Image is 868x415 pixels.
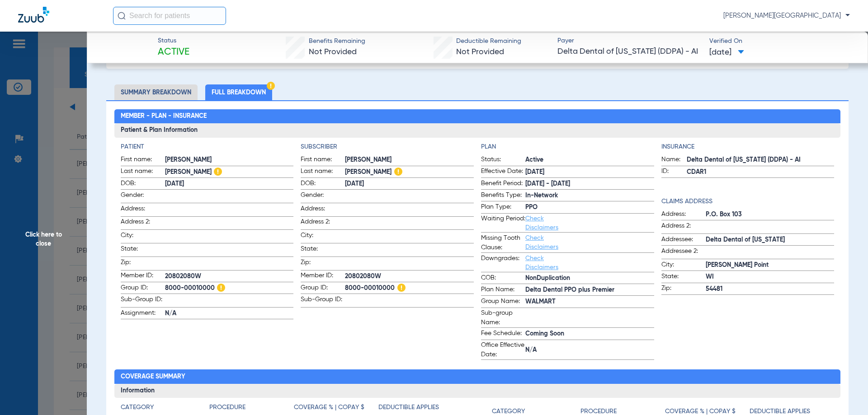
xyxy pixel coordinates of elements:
[525,215,558,231] a: Check Disclaimers
[661,167,687,177] span: ID:
[481,155,525,166] span: Status:
[397,284,406,292] img: Hazard
[301,258,345,270] span: Zip:
[114,84,198,100] li: Summary Breakdown
[661,142,835,152] app-breakdown-title: Insurance
[267,82,275,90] img: Hazard
[121,295,165,307] span: Sub-Group ID:
[121,142,294,152] h4: Patient
[481,340,525,359] span: Office Effective Date:
[158,36,189,46] span: Status
[114,109,841,124] h2: Member - Plan - Insurance
[706,261,835,270] span: [PERSON_NAME] Point
[301,295,345,307] span: Sub-Group ID:
[661,272,706,283] span: State:
[121,204,165,216] span: Address:
[525,235,558,250] a: Check Disclaimers
[481,142,654,152] h4: Plan
[114,384,841,398] h3: Information
[165,168,294,177] span: [PERSON_NAME]
[456,48,504,56] span: Not Provided
[301,283,345,294] span: Group ID:
[823,372,868,415] iframe: Chat Widget
[121,231,165,243] span: City:
[661,210,706,220] span: Address:
[345,284,474,293] span: 8000-00010000
[301,271,345,282] span: Member ID:
[214,168,222,176] img: Hazard
[294,403,364,412] h4: Coverage % | Copay $
[345,168,474,177] span: [PERSON_NAME]
[525,329,654,339] span: Coming Soon
[217,284,225,292] img: Hazard
[481,191,525,201] span: Benefits Type:
[525,255,558,270] a: Check Disclaimers
[165,179,294,189] span: [DATE]
[525,168,654,177] span: [DATE]
[158,46,189,59] span: Active
[301,244,345,256] span: State:
[723,11,850,20] span: [PERSON_NAME][GEOGRAPHIC_DATA]
[345,155,474,165] span: [PERSON_NAME]
[481,297,525,308] span: Group Name:
[165,284,294,293] span: 8000-00010000
[661,221,706,233] span: Address 2:
[309,37,365,46] span: Benefits Remaining
[121,283,165,294] span: Group ID:
[378,403,439,412] h4: Deductible Applies
[481,308,525,327] span: Sub-group Name:
[481,202,525,213] span: Plan Type:
[121,179,165,190] span: DOB:
[525,179,654,189] span: [DATE] - [DATE]
[525,285,654,295] span: Delta Dental PPO plus Premier
[209,403,245,412] h4: Procedure
[118,12,126,20] img: Search Icon
[114,369,841,384] h2: Coverage Summary
[481,167,525,177] span: Effective Date:
[557,46,702,57] span: Delta Dental of [US_STATE] (DDPA) - AI
[661,260,706,271] span: City:
[525,191,654,201] span: In-Network
[301,167,345,177] span: Last name:
[709,47,744,58] span: [DATE]
[557,36,702,46] span: Payer
[205,84,272,100] li: Full Breakdown
[525,297,654,307] span: WALMART
[301,155,345,166] span: First name:
[661,284,706,294] span: Zip:
[165,155,294,165] span: [PERSON_NAME]
[165,309,294,318] span: N/A
[661,235,706,246] span: Addressee:
[345,272,474,281] span: 20802080W
[661,155,687,166] span: Name:
[121,258,165,270] span: Zip:
[706,235,835,245] span: Delta Dental of [US_STATE]
[706,210,835,219] span: P.O. Box 103
[661,197,835,206] h4: Claims Address
[121,167,165,177] span: Last name:
[525,155,654,165] span: Active
[661,247,706,259] span: Addressee 2:
[525,274,654,283] span: NonDuplication
[481,179,525,190] span: Benefit Period:
[481,273,525,284] span: COB:
[121,403,154,412] h4: Category
[706,272,835,282] span: WI
[481,285,525,296] span: Plan Name:
[301,191,345,203] span: Gender:
[301,142,474,152] h4: Subscriber
[709,37,854,46] span: Verified On
[301,204,345,216] span: Address:
[309,48,357,56] span: Not Provided
[525,203,654,212] span: PPO
[456,37,521,46] span: Deductible Remaining
[165,272,294,281] span: 20802080W
[687,155,835,165] span: Delta Dental of [US_STATE] (DDPA) - AI
[18,7,49,23] img: Zuub Logo
[114,123,841,138] h3: Patient & Plan Information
